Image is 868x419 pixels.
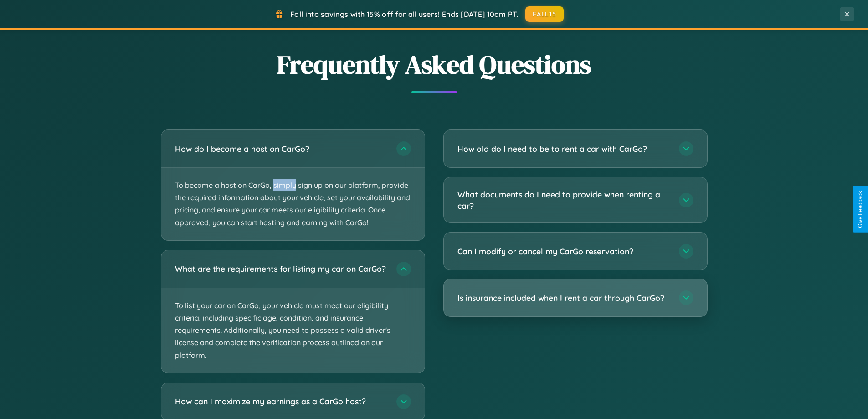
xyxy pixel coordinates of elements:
h2: Frequently Asked Questions [161,47,708,82]
button: FALL15 [525,6,564,22]
div: Give Feedback [857,191,863,228]
p: To become a host on CarGo, simply sign up on our platform, provide the required information about... [161,168,425,240]
h3: What documents do I need to provide when renting a car? [457,189,670,211]
h3: Can I modify or cancel my CarGo reservation? [457,246,670,257]
h3: How old do I need to be to rent a car with CarGo? [457,143,670,155]
h3: What are the requirements for listing my car on CarGo? [175,263,387,274]
h3: How can I maximize my earnings as a CarGo host? [175,396,387,407]
span: Fall into savings with 15% off for all users! Ends [DATE] 10am PT. [290,10,519,19]
h3: How do I become a host on CarGo? [175,143,387,155]
p: To list your car on CarGo, your vehicle must meet our eligibility criteria, including specific ag... [161,288,425,373]
h3: Is insurance included when I rent a car through CarGo? [457,292,670,304]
